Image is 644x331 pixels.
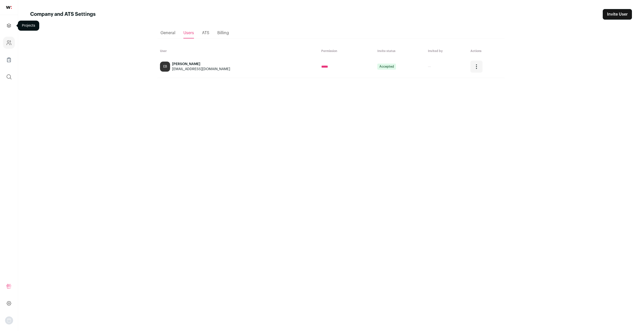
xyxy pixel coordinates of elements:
[603,9,632,20] a: Invite User
[172,62,230,67] div: [PERSON_NAME]
[160,62,170,72] div: EB
[3,54,15,66] a: Company Lists
[217,31,229,35] span: Billing
[375,46,425,56] th: Invite status
[319,46,375,56] th: Permission
[468,46,505,56] th: Actions
[18,21,39,31] div: Projects
[470,61,482,73] button: Open dropdown
[377,64,396,70] span: Accepted
[157,46,319,56] th: User
[3,20,15,32] a: Projects
[160,28,175,38] a: General
[202,31,209,35] span: ATS
[5,316,13,324] img: nopic.png
[5,316,13,324] button: Open dropdown
[30,11,96,18] h1: Company and ATS Settings
[6,6,12,9] img: wellfound-shorthand-0d5821cbd27db2630d0214b213865d53afaa358527fdda9d0ea32b1df1b89c2c.svg
[428,65,431,68] span: —
[425,46,468,56] th: Invited by
[172,67,230,72] div: [EMAIL_ADDRESS][DOMAIN_NAME]
[3,37,15,49] a: Company and ATS Settings
[217,28,229,38] a: Billing
[202,28,209,38] a: ATS
[183,31,194,35] span: Users
[160,31,175,35] span: General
